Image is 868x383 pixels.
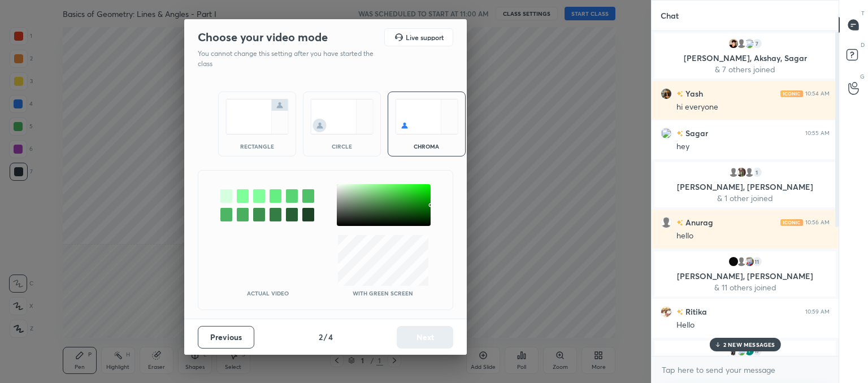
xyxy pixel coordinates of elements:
div: circle [319,143,364,149]
p: Actual Video [247,290,289,296]
img: no-rating-badge.077c3623.svg [676,309,683,315]
img: default.png [736,38,747,49]
img: iconic-light.a09c19a4.png [780,90,803,97]
div: grid [652,31,839,356]
p: You cannot change this setting after you have started the class [198,49,381,69]
div: hello [676,230,830,242]
img: iconic-light.a09c19a4.png [780,219,803,226]
p: G [860,72,865,81]
img: 5053c784010e4962bb6cb276f4f7ba89.77080828_3 [728,256,739,267]
img: default.png [744,167,755,178]
img: 8e76f064918f47619b08c08a6b3d3aaa.jpg [728,38,739,49]
img: 3 [661,306,672,317]
img: no-rating-badge.077c3623.svg [676,130,683,137]
button: Previous [198,326,254,349]
div: 1 [752,167,763,178]
p: With green screen [353,290,413,296]
p: 2 NEW MESSAGES [723,341,775,348]
h6: Anurag [683,216,713,228]
img: circleScreenIcon.acc0effb.svg [310,99,374,134]
img: no-rating-badge.077c3623.svg [676,91,683,97]
div: rectangle [235,143,280,149]
div: chroma [404,143,449,149]
img: chromaScreenIcon.c19ab0a0.svg [395,99,458,134]
h6: Ritika [683,306,707,317]
div: hey [676,141,830,153]
h6: Yash [683,88,703,99]
p: [PERSON_NAME], [PERSON_NAME] [661,182,829,191]
h4: 2 [319,331,323,343]
div: Hello [676,320,830,331]
h2: Choose your video mode [198,30,328,45]
img: b1b0caaf134e43739369142ad546b3a9.jpg [736,167,747,178]
p: & 11 others joined [661,283,829,292]
div: 10:55 AM [805,130,830,137]
h6: Sagar [683,127,708,139]
h4: / [324,331,327,343]
div: 10:56 AM [805,219,830,226]
img: default.png [661,217,672,228]
img: 3 [744,38,755,49]
p: & 7 others joined [661,65,829,74]
img: default.png [736,256,747,267]
img: default.png [728,167,739,178]
div: 10:54 AM [805,90,830,97]
h5: Live support [406,34,444,41]
p: [PERSON_NAME], [PERSON_NAME] [661,272,829,281]
img: 3 [661,88,672,99]
img: 3 [661,128,672,139]
p: & 1 other joined [661,194,829,203]
p: Chat [652,1,688,31]
p: D [861,41,865,49]
div: hi everyone [676,102,830,113]
img: 70b11900ab7e452f8f42c12fabd8cef3.jpg [744,256,755,267]
h4: 4 [328,331,333,343]
img: normalScreenIcon.ae25ed63.svg [225,99,289,134]
div: 11 [752,256,763,267]
p: T [861,9,865,18]
div: 7 [752,38,763,49]
img: no-rating-badge.077c3623.svg [676,220,683,226]
p: [PERSON_NAME], Akshay, Sagar [661,54,829,63]
div: 10:59 AM [805,308,830,315]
